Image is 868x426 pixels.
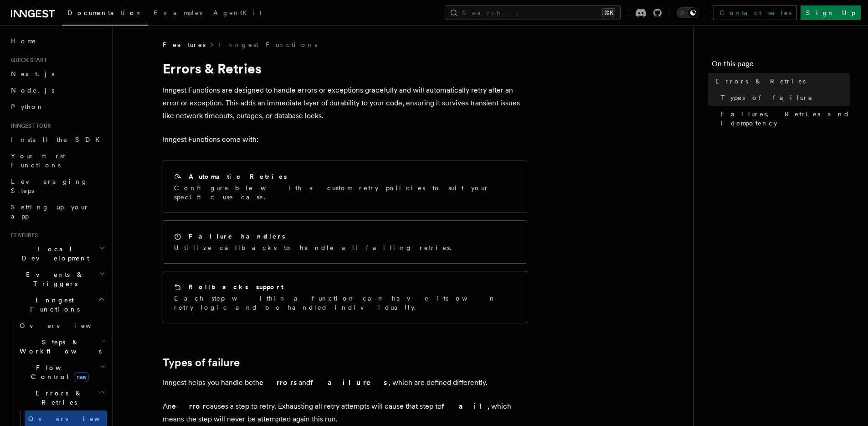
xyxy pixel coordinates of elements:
[7,82,107,99] a: Node.js
[715,77,806,86] span: Errors & Retries
[11,103,44,110] span: Python
[213,9,262,16] span: AgentKit
[310,378,389,387] strong: failures
[163,400,527,426] p: An causes a step to retry. Exhausting all retry attempts will cause that step to , which means th...
[16,338,102,356] span: Steps & Workflows
[163,356,240,369] a: Types of failure
[7,148,107,173] a: Your first Functions
[7,173,107,199] a: Leveraging Steps
[172,402,206,410] strong: error
[16,359,107,385] button: Flow Controlnew
[801,5,861,20] a: Sign Up
[717,106,850,131] a: Failures, Retries and Idempotency
[62,3,148,26] a: Documentation
[677,7,699,18] button: Toggle dark mode
[174,243,457,252] p: Utilize callbacks to handle all failing retries.
[7,266,107,292] button: Events & Triggers
[11,70,54,78] span: Next.js
[163,376,527,389] p: Inngest helps you handle both and , which are defined differently.
[16,317,107,334] a: Overview
[163,271,527,323] a: Rollbacks supportEach step within a function can have its own retry logic and be handled individu...
[67,9,143,16] span: Documentation
[163,84,527,122] p: Inngest Functions are designed to handle errors or exceptions gracefully and will automatically r...
[7,270,99,288] span: Events & Triggers
[7,292,107,317] button: Inngest Functions
[602,8,615,17] kbd: ⌘K
[7,33,107,49] a: Home
[7,199,107,224] a: Setting up your app
[163,133,527,146] p: Inngest Functions come with:
[208,3,267,25] a: AgentKit
[189,282,283,291] h2: Rollbacks support
[154,9,202,16] span: Examples
[11,203,89,220] span: Setting up your app
[16,334,107,359] button: Steps & Workflows
[7,232,38,239] span: Features
[446,5,621,20] button: Search...⌘K
[11,36,36,46] span: Home
[148,3,208,25] a: Examples
[7,66,107,82] a: Next.js
[16,363,100,381] span: Flow Control
[7,122,51,130] span: Inngest tour
[74,372,89,382] span: new
[721,109,850,128] span: Failures, Retries and Idempotency
[174,294,516,312] p: Each step within a function can have its own retry logic and be handled individually.
[20,322,113,329] span: Overview
[712,73,850,89] a: Errors & Retries
[7,244,99,263] span: Local Development
[11,178,88,194] span: Leveraging Steps
[218,40,317,49] a: Inngest Functions
[7,57,47,64] span: Quick start
[16,389,99,407] span: Errors & Retries
[28,415,122,422] span: Overview
[11,136,105,143] span: Install the SDK
[189,232,285,241] h2: Failure handlers
[714,5,797,20] a: Contact sales
[7,131,107,148] a: Install the SDK
[16,385,107,410] button: Errors & Retries
[163,40,205,49] span: Features
[11,87,54,94] span: Node.js
[174,183,516,202] p: Configurable with a custom retry policies to suit your specific use case.
[163,161,527,213] a: Automatic RetriesConfigurable with a custom retry policies to suit your specific use case.
[442,402,488,410] strong: fail
[717,89,850,106] a: Types of failure
[163,220,527,264] a: Failure handlersUtilize callbacks to handle all failing retries.
[7,296,98,314] span: Inngest Functions
[721,93,813,102] span: Types of failure
[259,378,298,387] strong: errors
[7,99,107,115] a: Python
[11,152,65,169] span: Your first Functions
[163,60,527,77] h1: Errors & Retries
[189,172,287,181] h2: Automatic Retries
[7,241,107,266] button: Local Development
[712,58,850,73] h4: On this page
